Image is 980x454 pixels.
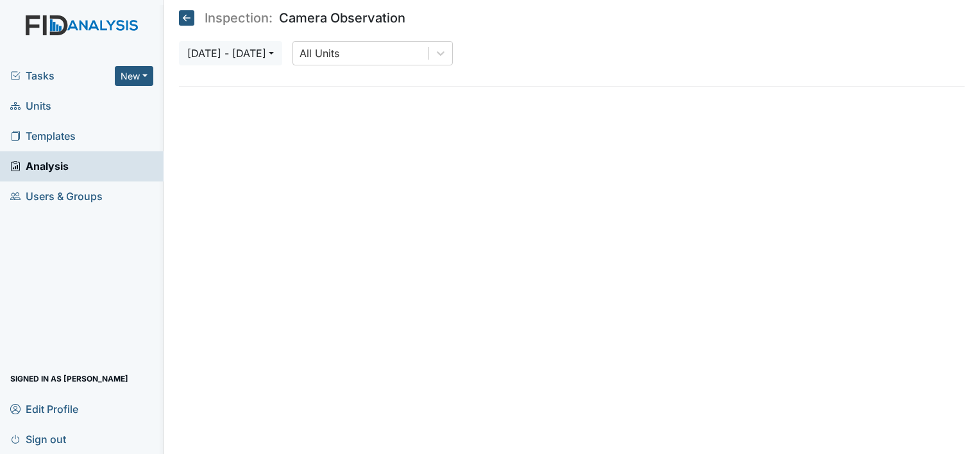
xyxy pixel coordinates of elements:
[10,126,76,146] span: Templates
[300,46,339,61] div: All Units
[10,187,103,206] span: Users & Groups
[10,429,66,449] span: Sign out
[10,156,69,176] span: Analysis
[10,369,128,389] span: Signed in as [PERSON_NAME]
[179,10,405,26] h5: Camera Observation
[115,66,153,86] button: New
[10,96,51,116] span: Units
[205,12,273,24] span: Inspection:
[10,399,78,419] span: Edit Profile
[179,41,282,65] button: [DATE] - [DATE]
[10,68,115,83] a: Tasks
